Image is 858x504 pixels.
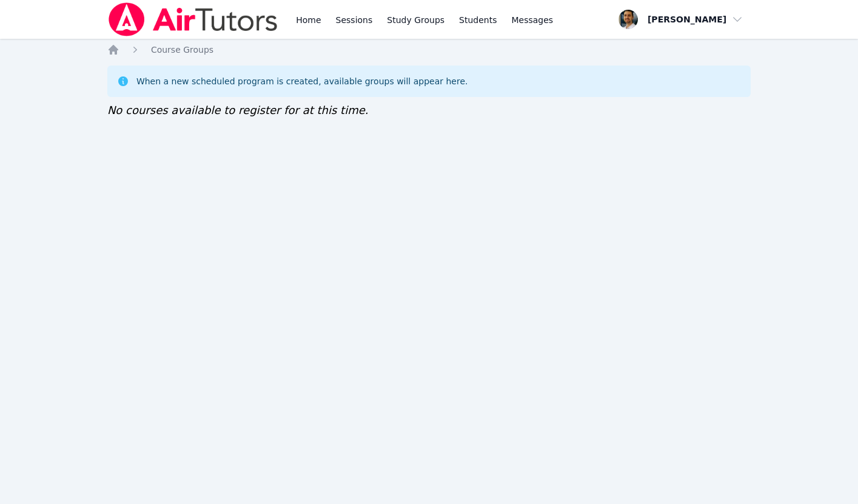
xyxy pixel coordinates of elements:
[107,104,369,116] span: No courses available to register for at this time.
[512,14,554,26] span: Messages
[151,45,213,55] span: Course Groups
[136,75,468,87] div: When a new scheduled program is created, available groups will appear here.
[151,44,213,56] a: Course Groups
[107,44,751,56] nav: Breadcrumb
[107,2,279,36] img: Air Tutors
